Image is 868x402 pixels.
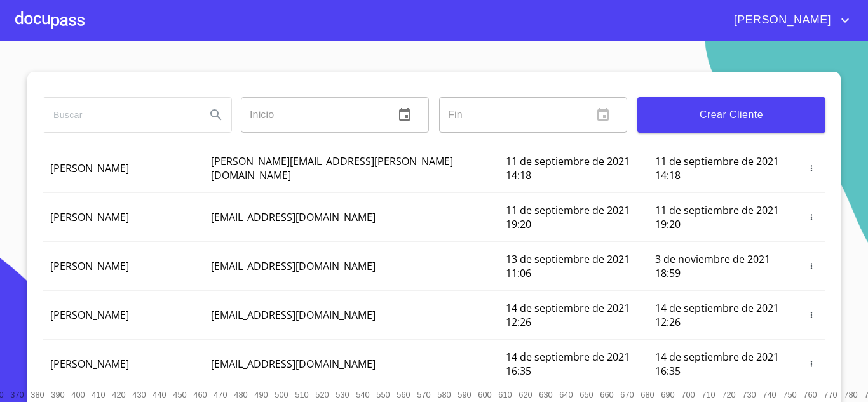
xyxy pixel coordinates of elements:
span: 550 [376,390,390,399]
span: 13 de septiembre de 2021 11:06 [506,252,630,280]
span: 14 de septiembre de 2021 12:26 [655,301,779,329]
span: 500 [275,390,288,399]
span: 700 [681,390,695,399]
span: 480 [234,390,247,399]
span: [EMAIL_ADDRESS][DOMAIN_NAME] [211,308,376,322]
span: Crear Cliente [648,106,815,124]
span: 420 [112,390,125,399]
span: 710 [702,390,715,399]
span: [PERSON_NAME][EMAIL_ADDRESS][PERSON_NAME][DOMAIN_NAME] [211,154,453,182]
span: 660 [600,390,613,399]
span: 11 de septiembre de 2021 19:20 [655,203,779,231]
span: 650 [580,390,593,399]
span: 730 [742,390,756,399]
span: [PERSON_NAME] [50,210,129,224]
span: 560 [397,390,410,399]
span: 540 [356,390,369,399]
span: 720 [722,390,735,399]
span: 580 [437,390,451,399]
span: 620 [519,390,532,399]
span: 530 [336,390,349,399]
span: 3 de noviembre de 2021 18:59 [655,252,770,280]
button: Search [201,100,231,130]
span: 750 [783,390,796,399]
span: 14 de septiembre de 2021 16:35 [655,350,779,378]
span: 430 [132,390,146,399]
span: 11 de septiembre de 2021 19:20 [506,203,630,231]
span: 14 de septiembre de 2021 16:35 [506,350,630,378]
span: 630 [539,390,552,399]
span: 740 [763,390,776,399]
span: 400 [71,390,85,399]
span: 510 [295,390,308,399]
span: 14 de septiembre de 2021 12:26 [506,301,630,329]
span: 11 de septiembre de 2021 14:18 [655,154,779,182]
span: [EMAIL_ADDRESS][DOMAIN_NAME] [211,210,376,224]
span: 460 [193,390,207,399]
span: 11 de septiembre de 2021 14:18 [506,154,630,182]
button: Crear Cliente [637,97,825,133]
input: search [43,98,196,132]
span: 470 [214,390,227,399]
span: 410 [92,390,105,399]
span: [PERSON_NAME] [50,308,129,322]
span: 600 [478,390,491,399]
button: account of current user [724,10,853,30]
span: 440 [153,390,166,399]
span: 370 [10,390,24,399]
span: 490 [254,390,268,399]
span: [PERSON_NAME] [50,161,129,175]
span: [EMAIL_ADDRESS][DOMAIN_NAME] [211,259,376,273]
span: 390 [51,390,64,399]
span: 610 [498,390,512,399]
span: 640 [559,390,573,399]
span: 760 [803,390,817,399]
span: 450 [173,390,186,399]
span: [PERSON_NAME] [50,259,129,273]
span: [EMAIL_ADDRESS][DOMAIN_NAME] [211,357,376,371]
span: 680 [641,390,654,399]
span: [PERSON_NAME] [50,357,129,371]
span: 570 [417,390,430,399]
span: 780 [844,390,857,399]
span: 670 [620,390,634,399]
span: 690 [661,390,674,399]
span: 520 [315,390,329,399]
span: 770 [824,390,837,399]
span: 380 [31,390,44,399]
span: 590 [458,390,471,399]
span: [PERSON_NAME] [724,10,837,30]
